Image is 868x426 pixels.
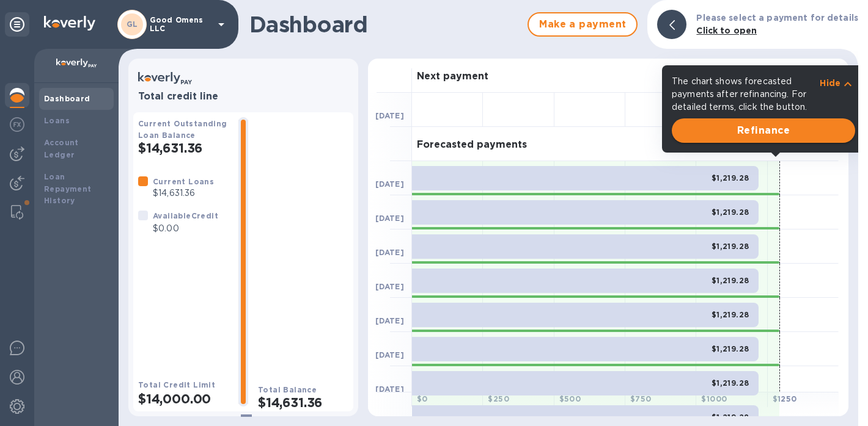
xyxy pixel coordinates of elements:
[820,77,840,89] p: Hide
[138,391,229,406] h2: $14,000.00
[44,116,70,125] b: Loans
[712,208,749,217] b: $1,219.28
[712,310,749,319] b: $1,219.28
[10,117,24,132] img: Foreign exchange
[682,123,845,138] span: Refinance
[44,138,79,159] b: Account Ledger
[138,119,227,140] b: Current Outstanding Loan Balance
[712,413,749,422] b: $1,219.28
[258,385,317,394] b: Total Balance
[539,17,627,32] span: Make a payment
[712,242,749,251] b: $1,219.28
[258,395,348,410] h2: $14,631.36
[44,172,92,206] b: Loan Repayment History
[153,177,214,186] b: Current Loans
[375,214,404,223] b: [DATE]
[150,16,211,33] p: Good Omens LLC
[672,75,820,114] p: The chart shows forecasted payments after refinancing. For detailed terms, click the button.
[672,118,855,143] button: Refinance
[127,20,138,29] b: GL
[375,282,404,291] b: [DATE]
[375,248,404,257] b: [DATE]
[375,384,404,394] b: [DATE]
[375,350,404,359] b: [DATE]
[528,12,638,37] button: Make a payment
[696,13,858,23] b: Please select a payment for details
[44,16,95,31] img: Logo
[712,378,749,388] b: $1,219.28
[712,276,749,285] b: $1,219.28
[153,211,218,220] b: Available Credit
[138,380,215,389] b: Total Credit Limit
[375,316,404,325] b: [DATE]
[375,179,404,189] b: [DATE]
[820,77,855,89] button: Hide
[44,94,90,103] b: Dashboard
[153,222,218,235] p: $0.00
[712,344,749,353] b: $1,219.28
[138,91,348,103] h3: Total credit line
[773,394,797,403] b: $ 1250
[5,12,29,37] div: Unpin categories
[712,173,749,182] b: $1,219.28
[249,12,521,37] h1: Dashboard
[375,111,404,120] b: [DATE]
[417,71,488,82] h3: Next payment
[138,140,229,156] h2: $14,631.36
[417,139,527,151] h3: Forecasted payments
[153,187,214,200] p: $14,631.36
[696,26,757,35] b: Click to open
